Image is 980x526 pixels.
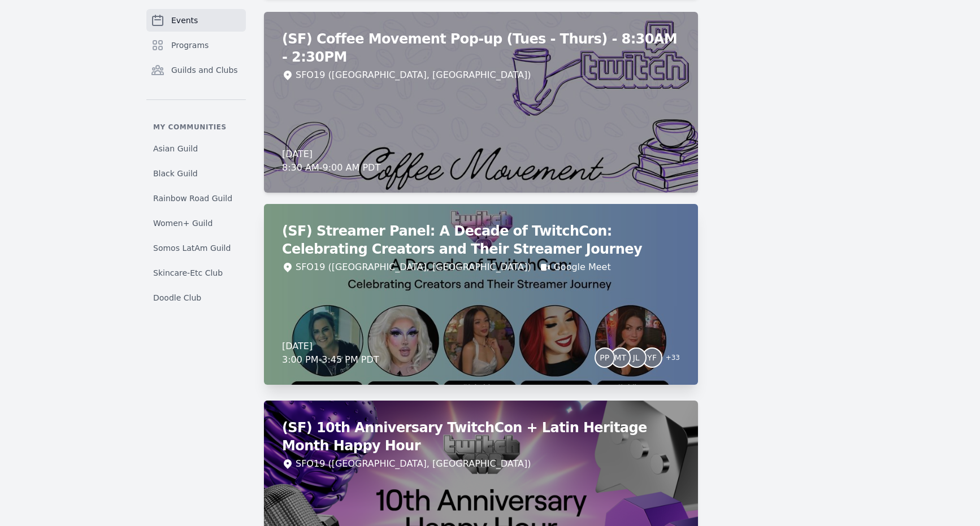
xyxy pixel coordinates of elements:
[153,292,201,303] span: Doodle Club
[146,123,246,132] p: My communities
[600,354,609,362] span: PP
[146,163,246,184] a: Black Guild
[153,218,213,229] span: Women+ Guild
[282,340,379,367] div: [DATE] 3:00 PM - 3:45 PM PDT
[553,260,610,274] a: Google Meet
[282,419,680,455] h2: (SF) 10th Anniversary TwitchCon + Latin Heritage Month Happy Hour
[264,204,698,385] a: (SF) Streamer Panel: A Decade of TwitchCon: Celebrating Creators and Their Streamer JourneySFO19 ...
[153,193,232,204] span: Rainbow Road Guild
[282,222,680,258] h2: (SF) Streamer Panel: A Decade of TwitchCon: Celebrating Creators and Their Streamer Journey
[146,288,246,308] a: Doodle Club
[146,9,246,32] a: Events
[614,354,626,362] span: MT
[153,267,223,279] span: Skincare-Etc Club
[153,143,198,154] span: Asian Guild
[171,64,238,76] span: Guilds and Clubs
[146,34,246,56] a: Programs
[633,354,640,362] span: JL
[296,260,531,274] div: SFO19 ([GEOGRAPHIC_DATA], [GEOGRAPHIC_DATA])
[264,12,698,193] a: (SF) Coffee Movement Pop-up (Tues - Thurs) - 8:30AM - 2:30PMSFO19 ([GEOGRAPHIC_DATA], [GEOGRAPHIC...
[146,213,246,233] a: Women+ Guild
[146,188,246,208] a: Rainbow Road Guild
[659,351,680,367] span: + 33
[282,30,680,66] h2: (SF) Coffee Movement Pop-up (Tues - Thurs) - 8:30AM - 2:30PM
[153,168,198,179] span: Black Guild
[171,40,209,51] span: Programs
[146,263,246,283] a: Skincare-Etc Club
[282,147,380,175] div: [DATE] 8:30 AM - 9:00 AM PDT
[146,9,246,308] nav: Sidebar
[647,354,657,362] span: YF
[146,238,246,258] a: Somos LatAm Guild
[296,457,531,471] div: SFO19 ([GEOGRAPHIC_DATA], [GEOGRAPHIC_DATA])
[146,138,246,159] a: Asian Guild
[153,242,231,254] span: Somos LatAm Guild
[296,68,531,82] div: SFO19 ([GEOGRAPHIC_DATA], [GEOGRAPHIC_DATA])
[171,15,198,26] span: Events
[146,59,246,81] a: Guilds and Clubs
